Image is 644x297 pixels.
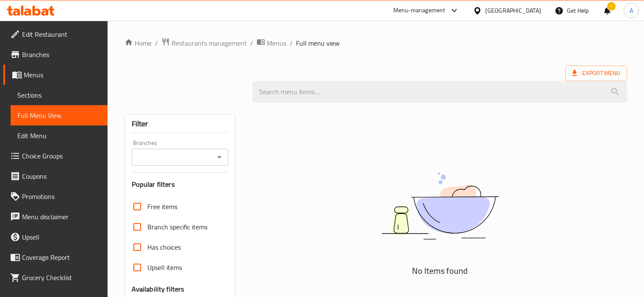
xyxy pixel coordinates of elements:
[3,44,108,65] a: Branches
[155,38,158,48] li: /
[11,125,108,146] a: Edit Menu
[334,150,546,262] img: dish.svg
[630,6,633,15] span: A
[22,191,101,202] span: Promotions
[250,38,253,48] li: /
[22,171,101,181] span: Coupons
[132,180,229,189] h3: Popular filters
[334,264,546,278] h5: No Items found
[3,247,108,267] a: Coverage Report
[257,38,286,49] a: Menus
[132,284,185,294] h3: Availability filters
[3,24,108,44] a: Edit Restaurant
[171,38,247,48] span: Restaurants management
[296,38,340,48] span: Full menu view
[124,38,627,49] nav: breadcrumb
[3,207,108,227] a: Menu disclaimer
[24,70,101,80] span: Menus
[161,38,247,49] a: Restaurants management
[22,49,101,60] span: Branches
[290,38,293,48] li: /
[252,81,627,103] input: search
[572,68,620,79] span: Export Menu
[3,186,108,207] a: Promotions
[147,262,182,272] span: Upsell items
[22,151,101,161] span: Choice Groups
[11,85,108,105] a: Sections
[393,5,445,16] div: Menu-management
[147,202,177,212] span: Free items
[3,267,108,288] a: Grocery Checklist
[22,212,101,222] span: Menu disclaimer
[485,6,541,15] div: [GEOGRAPHIC_DATA]
[124,38,152,48] a: Home
[3,146,108,166] a: Choice Groups
[3,227,108,247] a: Upsell
[22,29,101,39] span: Edit Restaurant
[17,131,101,141] span: Edit Menu
[147,242,181,252] span: Has choices
[22,232,101,242] span: Upsell
[147,222,207,232] span: Branch specific items
[22,272,101,283] span: Grocery Checklist
[3,166,108,186] a: Coupons
[22,252,101,262] span: Coverage Report
[3,65,108,85] a: Menus
[267,38,286,48] span: Menus
[17,110,101,120] span: Full Menu View
[132,115,229,133] div: Filter
[17,90,101,100] span: Sections
[565,65,627,81] span: Export Menu
[213,151,225,163] button: Open
[11,105,108,125] a: Full Menu View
